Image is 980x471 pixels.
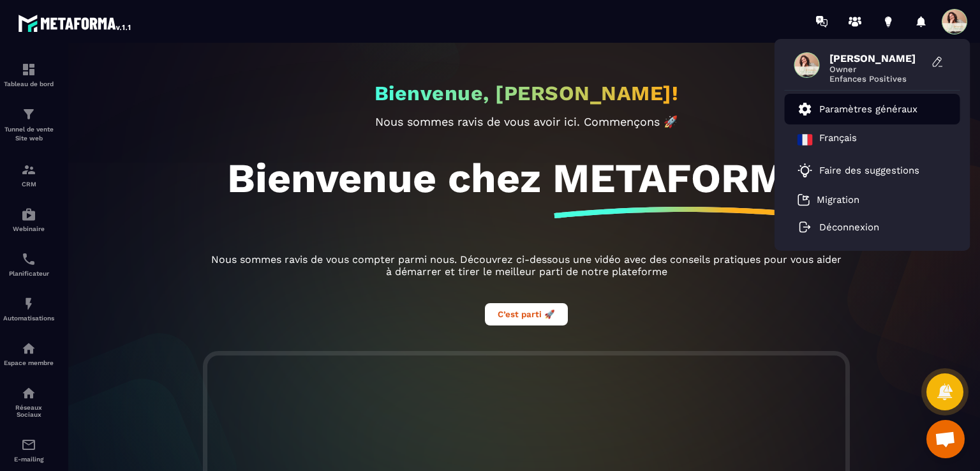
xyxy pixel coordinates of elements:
img: formation [21,107,36,122]
img: formation [21,62,36,77]
a: C’est parti 🚀 [485,308,568,320]
p: Espace membre [3,359,54,366]
img: email [21,437,36,452]
a: schedulerschedulerPlanificateur [3,242,54,287]
p: Nous sommes ravis de vous avoir ici. Commençons 🚀 [207,115,845,128]
a: social-networksocial-networkRéseaux Sociaux [3,376,54,428]
a: Paramètres généraux [798,101,917,117]
a: formationformationCRM [3,153,54,197]
p: Webinaire [3,225,54,232]
p: Planificateur [3,270,54,277]
p: Migration [817,194,859,206]
img: automations [21,296,36,311]
img: logo [18,11,133,34]
p: CRM [3,181,54,188]
a: formationformationTunnel de vente Site web [3,97,54,153]
a: Migration [798,193,859,206]
p: Français [819,132,857,147]
img: scheduler [21,251,36,267]
img: automations [21,341,36,356]
span: [PERSON_NAME] [829,52,925,64]
a: automationsautomationsAutomatisations [3,287,54,331]
a: automationsautomationsEspace membre [3,331,54,376]
button: C’est parti 🚀 [485,303,568,325]
p: Faire des suggestions [819,165,919,176]
div: Ouvrir le chat [926,420,965,458]
a: automationsautomationsWebinaire [3,197,54,242]
h2: Bienvenue, [PERSON_NAME]! [375,81,679,105]
p: E-mailing [3,456,54,463]
p: Déconnexion [819,221,879,233]
p: Paramètres généraux [819,103,917,115]
p: Réseaux Sociaux [3,404,54,418]
a: Faire des suggestions [798,163,932,178]
img: social-network [21,385,36,401]
p: Tunnel de vente Site web [3,125,54,143]
img: formation [21,162,36,177]
p: Tableau de bord [3,80,54,87]
span: Enfances Positives [829,74,925,84]
p: Nous sommes ravis de vous compter parmi nous. Découvrez ci-dessous une vidéo avec des conseils pr... [207,253,845,278]
p: Automatisations [3,315,54,322]
h1: Bienvenue chez METAFORMA! [227,154,826,202]
img: automations [21,207,36,222]
span: Owner [829,64,925,74]
a: formationformationTableau de bord [3,52,54,97]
